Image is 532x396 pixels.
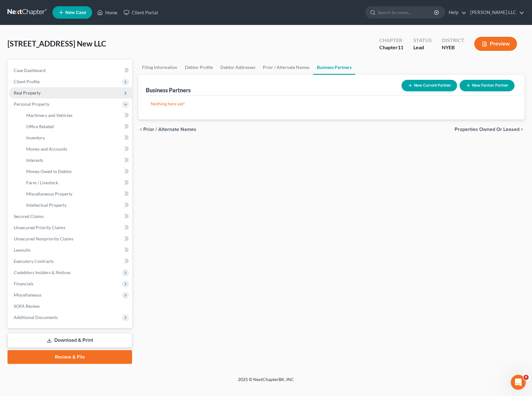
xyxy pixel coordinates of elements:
[26,146,67,152] span: Money and Accounts
[14,270,71,275] span: Codebtors Insiders & Notices
[9,233,132,244] a: Unsecured Nonpriority Claims
[7,333,132,348] a: Download & Print
[511,375,526,390] iframe: Intercom live chat
[21,155,132,166] a: Interests
[14,315,58,320] span: Additional Documents
[14,79,40,84] span: Client Profile
[9,244,132,256] a: Lawsuits
[524,375,529,380] span: 8
[467,7,524,18] a: [PERSON_NAME] LLC
[151,101,512,107] p: Nothing here yet!
[379,44,403,51] div: Chapter
[14,247,31,253] span: Lawsuits
[14,101,49,107] span: Personal Property
[217,60,259,75] a: Debtor Addresses
[26,157,43,163] span: Interests
[138,127,196,132] button: chevron_left Prior / Alternate Names
[21,121,132,132] a: Office Related
[88,376,444,388] div: 2025 © NextChapterBK, INC
[378,7,435,18] input: Search by name...
[413,44,432,51] div: Lead
[26,113,72,118] span: Machinery and Vehicles
[413,37,432,44] div: Status
[181,60,217,75] a: Debtor Profile
[442,37,464,44] div: District
[474,37,517,51] button: Preview
[14,303,40,309] span: SOFA Review
[14,258,54,264] span: Executory Contracts
[21,166,132,177] a: Money Owed to Debtor
[21,143,132,155] a: Money and Accounts
[14,281,33,286] span: Financials
[26,202,66,208] span: Intellectual Property
[442,44,464,51] div: NYEB
[143,127,196,132] span: Prior / Alternate Names
[26,124,54,129] span: Office Related
[9,211,132,222] a: Secured Claims
[9,65,132,76] a: Case Dashboard
[21,110,132,121] a: Machinery and Vehicles
[520,127,525,132] i: chevron_right
[21,132,132,143] a: Inventory
[455,127,525,132] button: Properties Owned or Leased chevron_right
[259,60,313,75] a: Prior / Alternate Names
[379,37,403,44] div: Chapter
[401,80,457,91] button: New Current Partner
[14,292,42,297] span: Miscellaneous
[26,180,58,185] span: Farm / Livestock
[313,60,355,75] a: Business Partners
[21,200,132,211] a: Intellectual Property
[26,191,72,196] span: Miscellaneous Property
[26,169,72,174] span: Money Owed to Debtor
[21,177,132,188] a: Farm / Livestock
[14,225,65,230] span: Unsecured Priority Claims
[138,60,181,75] a: Filing Information
[9,222,132,233] a: Unsecured Priority Claims
[9,301,132,312] a: SOFA Review
[21,188,132,200] a: Miscellaneous Property
[65,10,86,15] span: New Case
[26,135,45,140] span: Inventory
[7,39,106,48] span: [STREET_ADDRESS] New LLC
[14,68,46,73] span: Case Dashboard
[9,256,132,267] a: Executory Contracts
[121,7,161,18] a: Client Portal
[14,236,73,241] span: Unsecured Nonpriority Claims
[7,350,132,364] a: Review & File
[146,86,191,94] div: Business Partners
[14,214,44,219] span: Secured Claims
[455,127,520,132] span: Properties Owned or Leased
[14,90,41,95] span: Real Property
[398,44,403,50] span: 11
[460,80,515,91] button: New Former Partner
[446,7,466,18] a: Help
[138,127,143,132] i: chevron_left
[94,7,121,18] a: Home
